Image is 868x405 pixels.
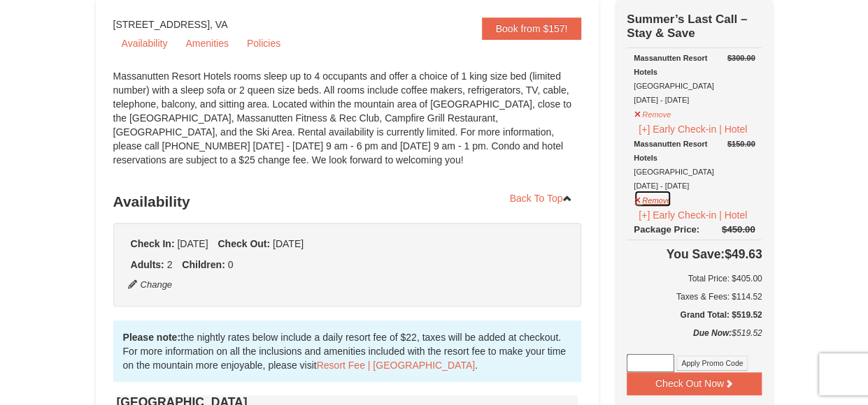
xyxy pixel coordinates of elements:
[627,290,762,304] div: Taxes & Fees: $114.52
[177,33,236,54] a: Amenities
[127,277,173,293] button: Change
[627,326,762,354] div: $519.52
[676,355,748,371] button: Apply Promo Code
[167,259,173,270] span: 2
[727,54,755,62] del: $300.00
[182,259,225,270] strong: Children:
[482,17,582,40] a: Book from $157!
[131,259,164,270] strong: Adults:
[177,238,208,249] span: [DATE]
[634,121,752,137] button: [+] Early Check-in | Hotel
[113,33,176,54] a: Availability
[634,137,755,193] div: [GEOGRAPHIC_DATA] [DATE] - [DATE]
[667,247,725,261] span: You Save:
[627,247,762,261] h4: $49.63
[693,328,732,338] strong: Due Now:
[239,33,289,54] a: Policies
[218,238,270,249] strong: Check Out:
[722,224,755,235] del: $450.00
[113,321,582,382] div: the nightly rates below include a daily resort fee of $22, taxes will be added at checkout. For m...
[627,272,762,286] h6: Total Price: $405.00
[627,13,747,40] strong: Summer’s Last Call – Stay & Save
[634,54,707,76] strong: Massanutten Resort Hotels
[634,190,671,207] button: Remove
[317,360,475,371] a: Resort Fee | [GEOGRAPHIC_DATA]
[123,332,180,343] strong: Please note:
[113,188,582,216] h3: Availability
[131,238,175,249] strong: Check In:
[273,238,304,249] span: [DATE]
[634,207,752,223] button: [+] Early Check-in | Hotel
[634,224,699,235] span: Package Price:
[113,69,582,181] div: Massanutten Resort Hotels rooms sleep up to 4 occupants and offer a choice of 1 king size bed (li...
[634,104,671,121] button: Remove
[501,188,582,209] a: Back To Top
[228,259,234,270] span: 0
[634,140,707,162] strong: Massanutten Resort Hotels
[727,140,755,148] del: $150.00
[627,372,762,395] button: Check Out Now
[634,51,755,107] div: [GEOGRAPHIC_DATA] [DATE] - [DATE]
[627,308,762,322] h5: Grand Total: $519.52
